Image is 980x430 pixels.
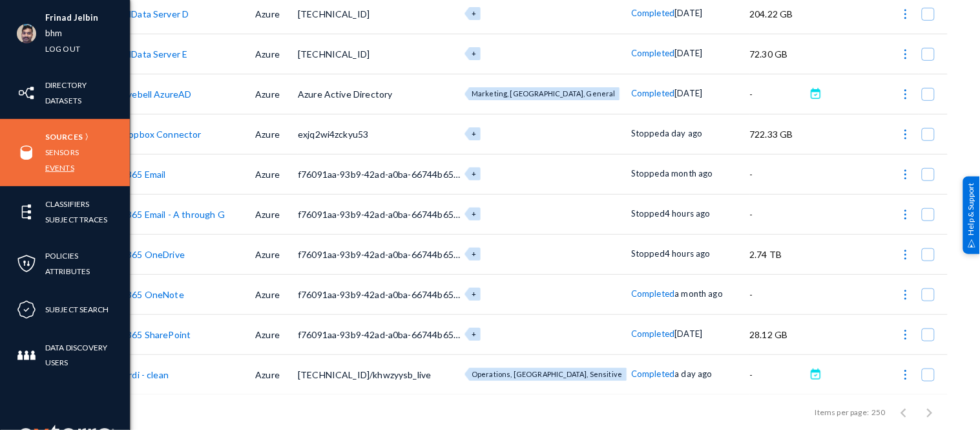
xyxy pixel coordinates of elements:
[45,41,80,56] a: Log out
[917,399,943,425] button: Next page
[750,354,806,394] td: -
[750,34,806,74] td: 72.30 GB
[255,314,298,354] td: Azure
[665,128,702,138] span: a day ago
[45,264,90,279] a: Attributes
[631,168,665,178] span: Stopped
[17,83,36,103] img: icon-inventory.svg
[255,74,298,114] td: Azure
[45,78,87,92] a: Directory
[119,169,166,180] a: O365 Email
[899,288,912,301] img: icon-more.svg
[899,48,912,61] img: icon-more.svg
[298,89,393,100] span: Azure Active Directory
[119,48,187,59] a: BHData Server E
[45,160,74,175] a: Events
[45,26,62,41] a: bhm
[963,176,980,253] div: Help & Support
[891,399,917,425] button: Previous page
[750,114,806,154] td: 722.33 GB
[675,8,703,18] span: [DATE]
[45,145,79,160] a: Sensors
[631,369,674,379] span: Completed
[119,369,169,380] a: Yardi - clean
[472,370,622,378] span: Operations, [GEOGRAPHIC_DATA], Sensitive
[119,289,184,300] a: O365 OneNote
[119,8,189,19] a: BHData Server D
[815,406,869,418] div: Items per page:
[472,290,476,298] span: +
[298,209,474,220] span: f76091aa-93b9-42ad-a0ba-66744b65c468
[298,289,474,300] span: f76091aa-93b9-42ad-a0ba-66744b65c468
[665,248,711,259] span: 4 hours ago
[255,354,298,394] td: Azure
[17,346,36,365] img: icon-members.svg
[675,48,703,58] span: [DATE]
[17,300,36,319] img: icon-compliance.svg
[255,34,298,74] td: Azure
[298,169,474,180] span: f76091aa-93b9-42ad-a0ba-66744b65c468
[119,89,192,100] a: Divebell AzureAD
[255,114,298,154] td: Azure
[631,288,674,299] span: Completed
[631,88,674,98] span: Completed
[631,328,674,339] span: Completed
[45,302,109,317] a: Subject Search
[750,234,806,274] td: 2.74 TB
[472,9,476,17] span: +
[298,249,474,260] span: f76091aa-93b9-42ad-a0ba-66744b65c468
[255,194,298,234] td: Azure
[899,88,912,101] img: icon-more.svg
[298,369,431,380] span: [TECHNICAL_ID]/khwzyysb_live
[472,210,476,218] span: +
[298,48,370,59] span: [TECHNICAL_ID]
[472,250,476,258] span: +
[675,328,703,339] span: [DATE]
[750,194,806,234] td: -
[45,93,81,108] a: Datasets
[750,74,806,114] td: -
[298,329,474,340] span: f76091aa-93b9-42ad-a0ba-66744b65c468
[899,248,912,261] img: icon-more.svg
[675,369,713,379] span: a day ago
[899,328,912,341] img: icon-more.svg
[899,208,912,221] img: icon-more.svg
[45,197,89,211] a: Classifiers
[899,168,912,181] img: icon-more.svg
[298,129,368,140] span: exjq2wi4zckyu53
[899,128,912,141] img: icon-more.svg
[45,212,108,227] a: Subject Traces
[17,254,36,274] img: icon-policies.svg
[631,48,674,58] span: Completed
[675,88,703,98] span: [DATE]
[119,209,225,220] a: O365 Email - A through G
[119,329,191,340] a: O365 SharePoint
[631,128,665,138] span: Stopped
[298,8,370,19] span: [TECHNICAL_ID]
[631,8,674,18] span: Completed
[472,330,476,338] span: +
[45,248,78,263] a: Policies
[17,202,36,222] img: icon-elements.svg
[675,288,724,299] span: a month ago
[665,168,713,178] span: a month ago
[472,129,476,138] span: +
[472,169,476,178] span: +
[899,8,912,21] img: icon-more.svg
[119,129,202,140] a: Dropbox Connector
[255,234,298,274] td: Azure
[750,154,806,194] td: -
[45,10,99,26] li: Frinad Jelbin
[872,406,886,418] div: 250
[899,369,912,382] img: icon-more.svg
[255,154,298,194] td: Azure
[45,129,83,144] a: Sources
[665,208,711,219] span: 4 hours ago
[119,249,185,260] a: O365 OneDrive
[472,49,476,58] span: +
[255,274,298,314] td: Azure
[750,314,806,354] td: 28.12 GB
[631,248,665,259] span: Stopped
[17,143,36,162] img: icon-sources.svg
[968,239,976,248] img: help_support.svg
